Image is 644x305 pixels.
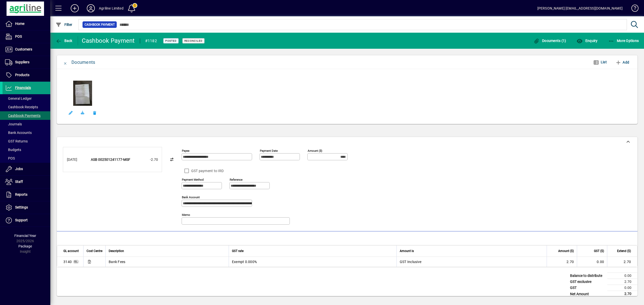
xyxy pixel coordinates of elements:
a: POS [3,30,50,43]
a: Download [76,107,89,119]
td: 0.00 [607,273,637,279]
span: Cost Centre [87,248,102,254]
span: Journals [5,122,22,126]
button: Documents (1) [532,36,568,45]
app-page-header-button: Back [50,36,78,45]
mat-label: Payment method [182,178,204,181]
span: Amount ($) [558,248,574,254]
a: General Ledger [3,94,50,103]
mat-label: Payment Date [260,149,278,152]
span: Enquiry [577,39,597,43]
mat-label: Reference [230,178,243,181]
button: More Options [607,36,640,45]
span: Home [15,22,24,26]
a: POS [3,154,50,163]
span: Products [15,73,29,77]
span: Add [615,58,629,66]
td: 2.70 [607,291,637,297]
mat-label: Bank Account [182,195,200,199]
a: GST Returns [3,137,50,145]
strong: ASB 002501241177-MSF [91,158,130,162]
a: Jobs [3,163,50,175]
td: GST [568,285,607,291]
span: Posted [165,39,177,42]
span: Financial Year [14,234,36,238]
a: Bank Accounts [3,128,50,137]
div: [PERSON_NAME] [EMAIL_ADDRESS][DOMAIN_NAME] [537,4,623,12]
button: Add [613,58,631,67]
span: POS [15,34,22,38]
span: Support [15,218,28,222]
span: Jobs [15,167,23,171]
a: Reports [3,188,50,201]
td: GST exclusive [568,279,607,285]
a: Customers [3,43,50,56]
a: Staff [3,176,50,188]
div: Cashbook Payment [82,37,135,45]
span: Financials [15,86,31,90]
td: 0.00 [577,257,607,267]
button: Close [59,56,71,68]
div: #1182 [145,37,157,45]
span: Customers [15,47,32,51]
div: -2.70 [133,157,158,162]
span: GL [74,260,78,263]
span: Reconciled [184,39,203,42]
span: GL account [63,248,79,254]
span: Suppliers [15,60,29,64]
span: Settings [15,205,28,209]
span: Amount is [400,248,414,254]
a: Journals [3,120,50,128]
a: Support [3,214,50,227]
a: Cashbook Receipts [3,103,50,111]
span: Reports [15,192,27,196]
span: Bank Fees [63,259,72,264]
td: 2.70 [607,279,637,285]
span: Cashbook Payment [85,22,115,27]
span: List [601,60,607,64]
a: Knowledge Base [628,1,638,17]
td: Balance to distribute [568,273,607,279]
span: Budgets [5,148,21,152]
span: Filter [56,23,72,27]
button: Edit [64,107,76,119]
a: Budgets [3,145,50,154]
span: Documents (1) [534,39,566,43]
mat-label: Memo [182,213,190,217]
span: POS [5,156,15,160]
button: Enquiry [575,36,599,45]
span: GST ($) [594,248,604,254]
button: Add [67,4,83,13]
td: GST Inclusive [396,257,547,267]
div: Documents [71,58,95,66]
a: Cashbook Payments [3,111,50,120]
span: Cashbook Payments [5,114,41,118]
a: Settings [3,201,50,214]
button: List [589,58,611,67]
a: Home [3,18,50,30]
td: 0.00 [607,285,637,291]
span: GST Returns [5,139,28,143]
div: [DATE] [67,157,87,162]
mat-label: Amount ($) [308,149,322,152]
span: Extend ($) [617,248,631,254]
span: Back [56,39,72,43]
button: Back [54,36,74,45]
button: Profile [83,4,99,13]
span: Staff [15,180,23,184]
a: Suppliers [3,56,50,69]
span: GST rate [232,248,244,254]
td: Bank Fees [105,257,229,267]
span: Package [18,244,32,248]
span: Bank Accounts [5,131,32,135]
td: 2.70 [547,257,577,267]
div: Agriline Limited [99,4,124,12]
td: Net Amount [568,291,607,297]
span: Cashbook Receipts [5,105,38,109]
span: General Ledger [5,96,32,100]
button: Remove [89,107,101,119]
td: Exempt 0.000% [229,257,396,267]
td: 2.70 [607,257,637,267]
button: Filter [54,20,74,29]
